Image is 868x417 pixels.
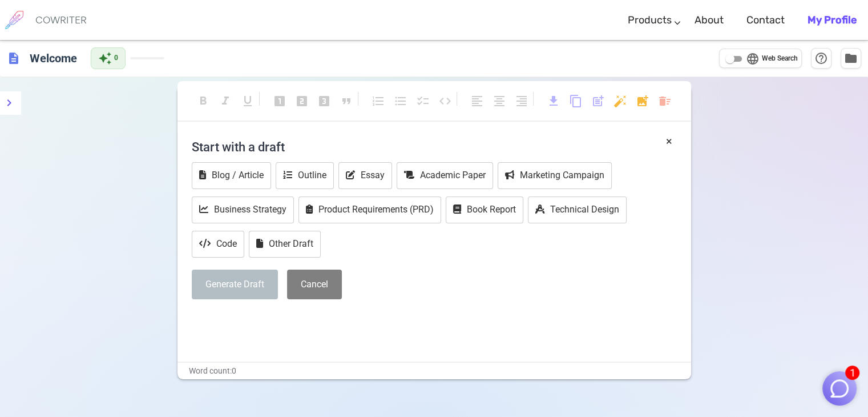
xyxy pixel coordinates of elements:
span: looks_3 [317,94,331,108]
span: looks_two [295,94,309,108]
span: format_align_left [470,94,484,108]
span: help_outline [814,51,828,65]
a: Contact [746,3,785,37]
span: 1 [845,366,859,380]
button: × [666,133,672,150]
button: Product Requirements (PRD) [298,197,441,223]
button: Academic Paper [397,162,493,189]
h4: Start with a draft [192,133,677,161]
span: format_list_numbered [372,94,385,108]
span: format_italic [219,94,232,108]
button: 1 [822,371,857,406]
span: language [746,52,760,66]
span: description [7,51,21,65]
button: Cancel [287,270,342,300]
div: Word count: 0 [177,363,691,379]
span: download [547,94,560,108]
span: checklist [416,94,430,108]
span: format_bold [196,94,210,108]
button: Manage Documents [841,48,861,69]
button: Generate Draft [192,270,278,300]
button: Business Strategy [192,197,294,223]
a: My Profile [808,3,857,37]
b: My Profile [808,14,857,26]
button: Outline [276,162,334,189]
span: add_photo_alternate [636,94,649,108]
a: About [695,3,724,37]
button: Code [192,231,244,258]
button: Book Report [446,197,523,223]
h6: COWRITER [35,15,87,25]
span: 0 [114,53,118,64]
span: format_underlined [241,94,255,108]
button: Marketing Campaign [498,162,612,189]
span: code [438,94,452,108]
button: Essay [338,162,392,189]
span: post_add [591,94,605,108]
span: auto_awesome [98,51,112,65]
button: Blog / Article [192,162,271,189]
span: format_quote [340,94,353,108]
h6: Click to edit title [25,47,82,70]
span: format_align_right [515,94,528,108]
button: Technical Design [528,197,627,223]
span: auto_fix_high [613,94,627,108]
span: delete_sweep [658,94,672,108]
img: Close chat [829,378,850,399]
button: Other Draft [249,231,321,258]
a: Products [628,3,672,37]
span: folder [844,51,858,65]
span: format_align_center [492,94,506,108]
span: format_list_bulleted [394,94,407,108]
span: Web Search [762,53,798,65]
span: content_copy [569,94,583,108]
span: looks_one [273,94,286,108]
button: Help & Shortcuts [811,48,831,69]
